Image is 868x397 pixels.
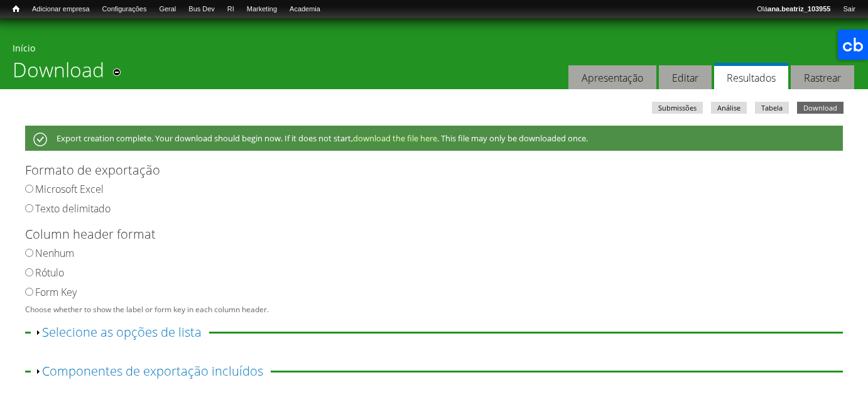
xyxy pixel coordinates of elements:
[42,324,202,340] a: Selecione as opções de lista
[751,3,837,16] a: Oláana.beatriz_103955
[35,285,77,299] label: Form Key
[568,65,656,90] a: Apresentação
[42,362,263,379] a: Componentes de exportação incluídos
[837,3,862,16] a: Sair
[13,42,35,54] a: Início
[283,3,327,16] a: Academia
[791,65,854,90] a: Rastrear
[35,182,104,196] label: Microsoft Excel
[353,133,437,144] a: download the file here
[96,3,153,16] a: Configurações
[714,63,788,90] a: Resultados
[652,102,703,114] a: Submissões
[711,102,747,114] a: Análise
[182,3,221,16] a: Bus Dev
[241,3,283,16] a: Marketing
[221,3,241,16] a: RI
[153,3,182,16] a: Geral
[6,3,26,15] a: Início
[25,225,822,244] label: Column header format
[25,161,822,180] label: Formato de exportação
[659,65,712,90] a: Editar
[35,202,111,215] label: Texto delimitado
[35,266,64,280] label: Rótulo
[13,4,19,13] span: Início
[13,58,104,89] h1: Download
[25,126,843,151] div: Export creation complete. Your download should begin now. If it does not start, . This file may o...
[797,102,844,114] a: Download
[26,3,96,16] a: Adicionar empresa
[755,102,789,114] a: Tabela
[25,305,835,315] div: Choose whether to show the label or form key in each column header.
[768,5,830,13] strong: ana.beatriz_103955
[35,246,74,260] label: Nenhum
